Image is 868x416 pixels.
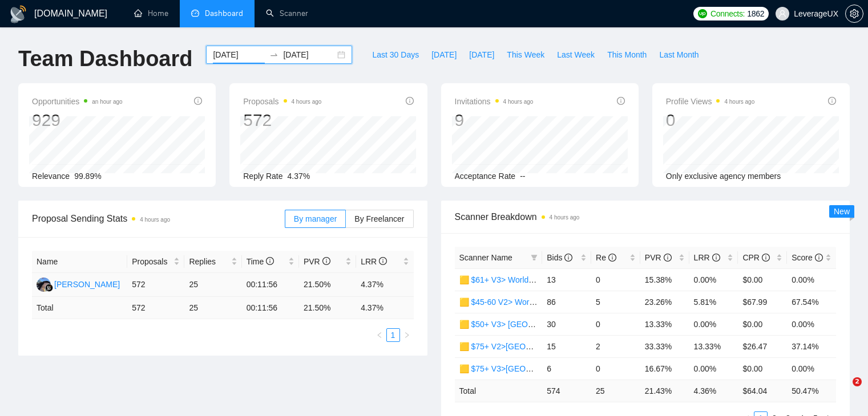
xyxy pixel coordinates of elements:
[664,254,672,262] span: info-circle
[694,253,720,262] span: LRR
[400,328,414,342] button: right
[32,251,127,273] th: Name
[698,9,707,18] img: upwork-logo.png
[738,313,787,335] td: $0.00
[601,46,653,64] button: This Month
[32,297,127,319] td: Total
[787,268,836,291] td: 0.00%
[9,5,27,23] img: logo
[32,211,285,226] span: Proposal Sending Stats
[32,172,70,181] span: Relevance
[666,172,781,181] span: Only exclusive agency members
[792,253,822,262] span: Score
[845,9,863,18] a: setting
[591,268,640,291] td: 0
[37,278,51,292] img: AA
[459,364,774,373] a: 🟨 $75+ V3>[GEOGRAPHIC_DATA]+[GEOGRAPHIC_DATA] Only_Tony-UX/UI_General
[304,257,330,266] span: PVR
[710,7,745,20] span: Connects:
[689,335,738,357] td: 13.33%
[689,291,738,313] td: 5.81%
[528,249,540,266] span: filter
[787,357,836,380] td: 0.00%
[787,291,836,313] td: 67.54%
[376,332,383,338] span: left
[640,268,689,291] td: 15.38%
[194,97,202,105] span: info-circle
[213,48,265,61] input: Start date
[455,95,534,108] span: Invitations
[738,380,787,402] td: $ 64.04
[32,95,123,108] span: Opportunities
[243,172,282,181] span: Reply Rate
[520,172,525,181] span: --
[778,10,786,18] span: user
[591,313,640,335] td: 0
[292,99,322,105] time: 4 hours ago
[373,328,386,342] li: Previous Page
[469,48,494,61] span: [DATE]
[459,253,512,262] span: Scanner Name
[189,255,228,268] span: Replies
[283,48,335,61] input: End date
[666,95,755,108] span: Profile Views
[242,297,299,319] td: 00:11:56
[459,342,774,351] a: 🟨 $75+ V2>[GEOGRAPHIC_DATA]+[GEOGRAPHIC_DATA] Only_Tony-UX/UI_General
[689,313,738,335] td: 0.00%
[845,5,863,23] button: setting
[547,253,572,262] span: Bids
[288,172,310,181] span: 4.37%
[617,97,625,105] span: info-circle
[591,380,640,402] td: 25
[184,251,241,273] th: Replies
[463,46,500,64] button: [DATE]
[459,275,664,284] a: 🟨 $61+ V3> World_Design Only_Roman-UX/UI_General
[45,284,53,292] img: gigradar-bm.png
[591,291,640,313] td: 5
[738,268,787,291] td: $0.00
[742,253,769,262] span: CPR
[551,46,601,64] button: Last Week
[266,9,308,18] a: searchScanner
[653,46,705,64] button: Last Month
[724,99,754,105] time: 4 hours ago
[607,48,647,61] span: This Month
[127,273,184,297] td: 572
[640,380,689,402] td: 21.43 %
[596,253,616,262] span: Re
[455,380,543,402] td: Total
[18,46,192,72] h1: Team Dashboard
[738,291,787,313] td: $67.99
[608,254,616,262] span: info-circle
[205,9,243,18] span: Dashboard
[299,273,356,297] td: 21.50%
[459,297,684,307] a: 🟨 $45-60 V2> World_Design+Dev_Antony-Front-End_General
[425,46,463,64] button: [DATE]
[542,357,591,380] td: 6
[247,257,274,266] span: Time
[666,109,755,131] div: 0
[640,335,689,357] td: 33.33%
[366,46,425,64] button: Last 30 Days
[127,251,184,273] th: Proposals
[269,50,278,59] span: to
[542,380,591,402] td: 574
[406,97,414,105] span: info-circle
[689,380,738,402] td: 4.36 %
[815,254,823,262] span: info-circle
[738,335,787,357] td: $26.47
[387,329,399,341] a: 1
[689,357,738,380] td: 0.00%
[403,332,410,338] span: right
[132,255,171,268] span: Proposals
[659,48,699,61] span: Last Month
[37,279,120,288] a: AA[PERSON_NAME]
[564,254,572,262] span: info-circle
[299,297,356,319] td: 21.50 %
[762,254,770,262] span: info-circle
[373,328,386,342] button: left
[846,9,863,18] span: setting
[640,313,689,335] td: 13.33%
[386,328,400,342] li: 1
[645,253,672,262] span: PVR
